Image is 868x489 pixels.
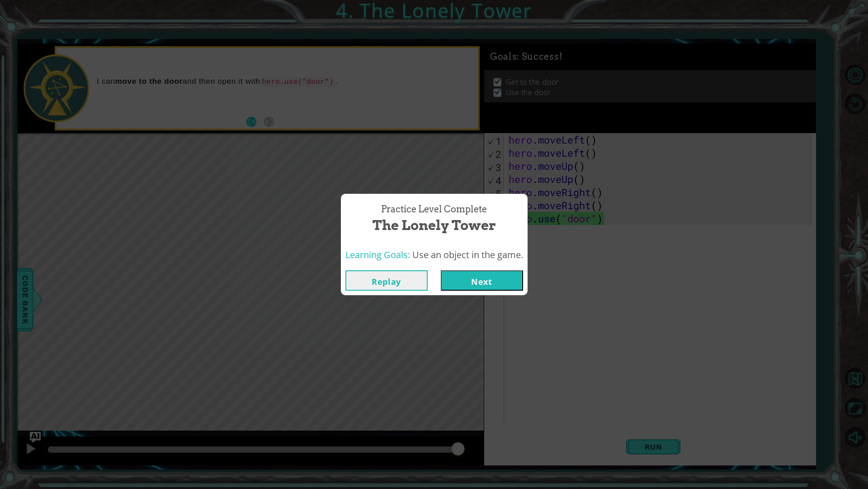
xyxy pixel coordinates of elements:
span: The Lonely Tower [373,216,496,235]
button: Next [441,270,523,291]
span: Practice Level Complete [381,203,487,216]
span: Learning Goals: [345,249,410,261]
button: Replay [345,270,428,291]
span: Use an object in the game. [412,249,523,261]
